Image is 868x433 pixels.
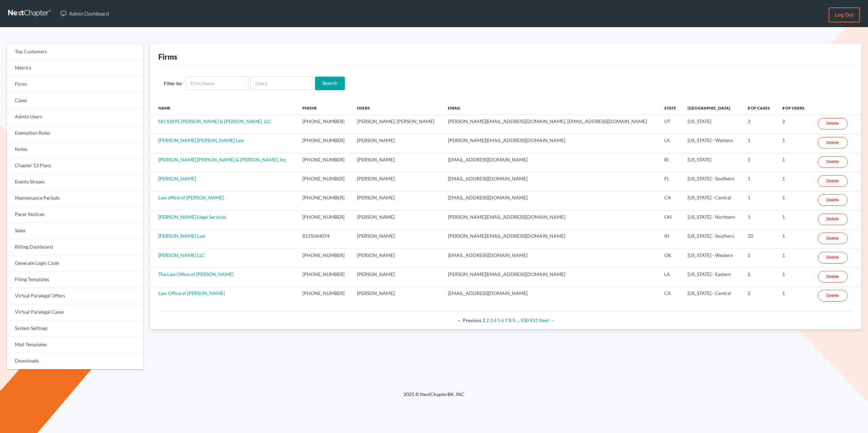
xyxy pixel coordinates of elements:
[682,172,742,191] td: [US_STATE] - Southern
[297,153,352,172] td: [PHONE_NUMBER]
[352,101,442,115] th: Users
[442,115,659,134] td: [PERSON_NAME][EMAIL_ADDRESS][DOMAIN_NAME], [EMAIL_ADDRESS][DOMAIN_NAME]
[742,172,776,191] td: 1
[442,230,659,249] td: [PERSON_NAME][EMAIL_ADDRESS][DOMAIN_NAME]
[818,252,848,263] a: Delete
[777,191,811,210] td: 1
[516,317,519,323] span: …
[494,317,496,323] a: Page 4
[7,60,143,76] a: Metrics
[682,115,742,134] td: [US_STATE]
[777,101,811,115] th: # of Users
[520,317,529,323] a: Page 930
[659,287,682,306] td: CA
[297,268,352,287] td: [PHONE_NUMBER]
[7,109,143,125] a: Admin Users
[682,134,742,153] td: [US_STATE] - Western
[442,268,659,287] td: [PERSON_NAME][EMAIL_ADDRESS][DOMAIN_NAME]
[352,153,442,172] td: [PERSON_NAME]
[777,115,811,134] td: 2
[818,290,848,301] a: Delete
[742,287,776,306] td: 2
[352,191,442,210] td: [PERSON_NAME]
[297,115,352,134] td: [PHONE_NUMBER]
[297,134,352,153] td: [PHONE_NUMBER]
[457,317,481,323] span: Previous page
[509,317,511,323] a: Page 8
[297,172,352,191] td: [PHONE_NUMBER]
[742,153,776,172] td: 1
[158,233,205,239] a: [PERSON_NAME] Law
[7,206,143,223] a: Pacer Notices
[352,211,442,230] td: [PERSON_NAME]
[777,172,811,191] td: 1
[818,214,848,225] a: Delete
[777,230,811,249] td: 1
[539,317,555,323] a: Next page
[818,175,848,187] a: Delete
[497,317,500,323] a: Page 5
[442,249,659,268] td: [EMAIL_ADDRESS][DOMAIN_NAME]
[818,137,848,149] a: Delete
[352,134,442,153] td: [PERSON_NAME]
[158,118,272,124] a: SKOUBYE [PERSON_NAME] & [PERSON_NAME], LLC
[530,317,538,323] a: Page 931
[7,174,143,190] a: Events Stream
[150,101,297,115] th: Name
[7,337,143,353] a: Mail Templates
[442,287,659,306] td: [EMAIL_ADDRESS][DOMAIN_NAME]
[158,252,205,258] a: [PERSON_NAME] LLC
[777,134,811,153] td: 1
[682,191,742,210] td: [US_STATE] - Central
[742,115,776,134] td: 3
[777,153,811,172] td: 1
[7,125,143,141] a: Exemption Rules
[505,317,508,323] a: Page 7
[315,77,345,90] input: Search
[297,101,352,115] th: Phone
[158,214,226,220] a: [PERSON_NAME] Legal Services
[777,287,811,306] td: 1
[682,268,742,287] td: [US_STATE] - Eastern
[659,134,682,153] td: LA
[352,268,442,287] td: [PERSON_NAME]
[742,230,776,249] td: 10
[7,190,143,206] a: Maintenance Periods
[829,7,860,22] a: Log out
[241,391,627,403] div: 2025 © NextChapterBK, INC
[7,223,143,239] a: Sales
[659,172,682,191] td: FL
[742,249,776,268] td: 1
[742,268,776,287] td: 2
[297,211,352,230] td: [PHONE_NUMBER]
[659,101,682,115] th: State
[352,172,442,191] td: [PERSON_NAME]
[442,172,659,191] td: [EMAIL_ADDRESS][DOMAIN_NAME]
[185,76,249,90] input: Firm Name
[742,101,776,115] th: # of Cases
[7,272,143,288] a: Filing Templates
[442,153,659,172] td: [EMAIL_ADDRESS][DOMAIN_NAME]
[7,239,143,255] a: Billing Dashboard
[659,211,682,230] td: OH
[7,255,143,272] a: Generate Login Code
[818,156,848,168] a: Delete
[352,230,442,249] td: [PERSON_NAME]
[297,287,352,306] td: [PHONE_NUMBER]
[7,93,143,109] a: Cases
[742,211,776,230] td: 1
[7,353,143,369] a: Downloads
[7,44,143,60] a: Top Customers
[7,76,143,93] a: Firms
[682,211,742,230] td: [US_STATE] - Northern
[486,317,489,323] a: Page 2
[57,7,112,20] a: Admin Dashboard
[659,153,682,172] td: RI
[250,76,313,90] input: Users
[7,320,143,337] a: System Settings
[442,211,659,230] td: [PERSON_NAME][EMAIL_ADDRESS][DOMAIN_NAME]
[501,317,504,323] a: Page 6
[777,268,811,287] td: 1
[490,317,493,323] a: Page 3
[7,288,143,304] a: Virtual Paralegal Offers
